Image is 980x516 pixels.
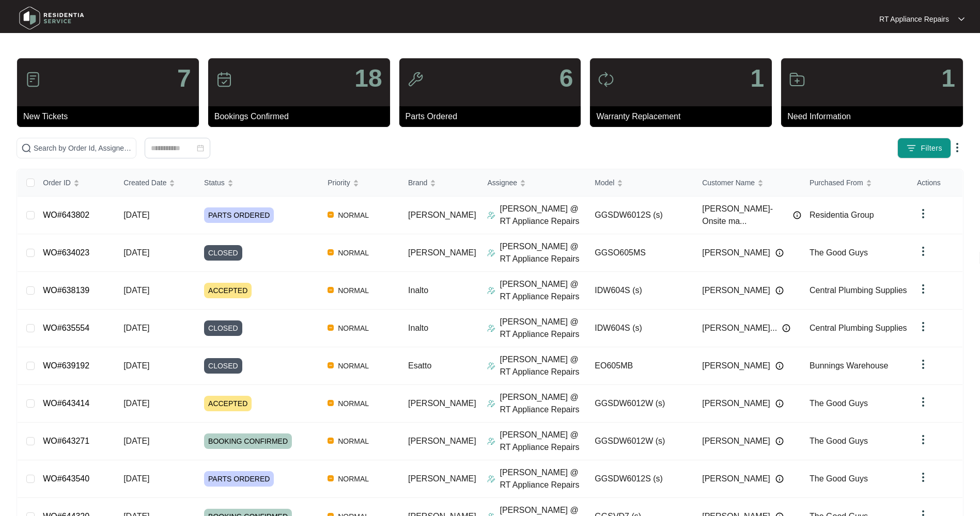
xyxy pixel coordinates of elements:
[789,71,805,88] img: icon
[328,212,334,218] img: Vercel Logo
[586,169,694,197] th: Model
[595,177,614,188] span: Model
[810,286,907,295] span: Central Plumbing Supplies
[793,211,801,219] img: Info icon
[43,248,89,257] a: WO#634023
[123,248,149,257] span: [DATE]
[123,211,149,219] span: [DATE]
[400,169,479,197] th: Brand
[559,66,573,91] p: 6
[406,110,581,123] p: Parts Ordered
[586,272,694,310] td: IDW604S (s)
[43,286,89,295] a: WO#638139
[328,325,334,331] img: Vercel Logo
[408,361,431,370] span: Esatto
[204,177,225,188] span: Status
[328,249,334,255] img: Vercel Logo
[500,391,586,416] p: [PERSON_NAME] @ RT Appliance Repairs
[115,169,196,197] th: Created Date
[487,324,495,332] img: Assigner Icon
[801,169,909,197] th: Purchased From
[204,245,242,261] span: CLOSED
[43,361,89,370] a: WO#639192
[43,177,71,188] span: Order ID
[810,361,888,370] span: Bunnings Warehouse
[214,110,390,123] p: Bookings Confirmed
[487,362,495,370] img: Assigner Icon
[702,360,770,372] span: [PERSON_NAME]
[586,310,694,347] td: IDW604S (s)
[917,245,929,257] img: dropdown arrow
[35,169,115,197] th: Order ID
[958,17,965,22] img: dropdown arrow
[328,362,334,368] img: Vercel Logo
[775,475,784,483] img: Info icon
[204,396,252,411] span: ACCEPTED
[204,433,292,449] span: BOOKING CONFIRMED
[586,347,694,385] td: EO605MB
[319,169,400,197] th: Priority
[408,399,476,408] span: [PERSON_NAME]
[334,284,373,297] span: NORMAL
[23,110,199,123] p: New Tickets
[810,211,874,219] span: Residentia Group
[334,322,373,334] span: NORMAL
[334,397,373,410] span: NORMAL
[702,247,770,259] span: [PERSON_NAME]
[750,66,764,91] p: 1
[204,283,252,298] span: ACCEPTED
[334,209,373,221] span: NORMAL
[204,471,274,487] span: PARTS ORDERED
[775,362,784,370] img: Info icon
[702,435,770,447] span: [PERSON_NAME]
[123,324,149,332] span: [DATE]
[810,437,868,445] span: The Good Guys
[408,211,476,219] span: [PERSON_NAME]
[354,66,382,91] p: 18
[917,320,929,333] img: dropdown arrow
[775,286,784,295] img: Info icon
[204,207,274,223] span: PARTS ORDERED
[487,399,495,408] img: Assigner Icon
[43,399,89,408] a: WO#643414
[586,460,694,498] td: GGSDW6012S (s)
[897,138,951,158] button: filter iconFilters
[586,385,694,423] td: GGSDW6012W (s)
[328,475,334,481] img: Vercel Logo
[408,437,476,445] span: [PERSON_NAME]
[596,110,772,123] p: Warranty Replacement
[775,399,784,408] img: Info icon
[500,316,586,341] p: [PERSON_NAME] @ RT Appliance Repairs
[702,322,777,334] span: [PERSON_NAME]...
[123,437,149,445] span: [DATE]
[479,169,586,197] th: Assignee
[123,474,149,483] span: [DATE]
[879,14,949,24] p: RT Appliance Repairs
[500,278,586,303] p: [PERSON_NAME] @ RT Appliance Repairs
[407,71,424,88] img: icon
[334,360,373,372] span: NORMAL
[328,177,350,188] span: Priority
[487,437,495,445] img: Assigner Icon
[500,203,586,228] p: [PERSON_NAME] @ RT Appliance Repairs
[334,435,373,447] span: NORMAL
[334,247,373,259] span: NORMAL
[810,474,868,483] span: The Good Guys
[408,286,428,295] span: Inalto
[500,353,586,378] p: [PERSON_NAME] @ RT Appliance Repairs
[123,177,166,188] span: Created Date
[810,177,863,188] span: Purchased From
[408,474,476,483] span: [PERSON_NAME]
[123,399,149,408] span: [DATE]
[334,473,373,485] span: NORMAL
[408,177,427,188] span: Brand
[196,169,319,197] th: Status
[328,400,334,406] img: Vercel Logo
[123,286,149,295] span: [DATE]
[408,248,476,257] span: [PERSON_NAME]
[500,240,586,265] p: [PERSON_NAME] @ RT Appliance Repairs
[216,71,232,88] img: icon
[917,207,929,220] img: dropdown arrow
[43,474,89,483] a: WO#643540
[810,324,907,332] span: Central Plumbing Supplies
